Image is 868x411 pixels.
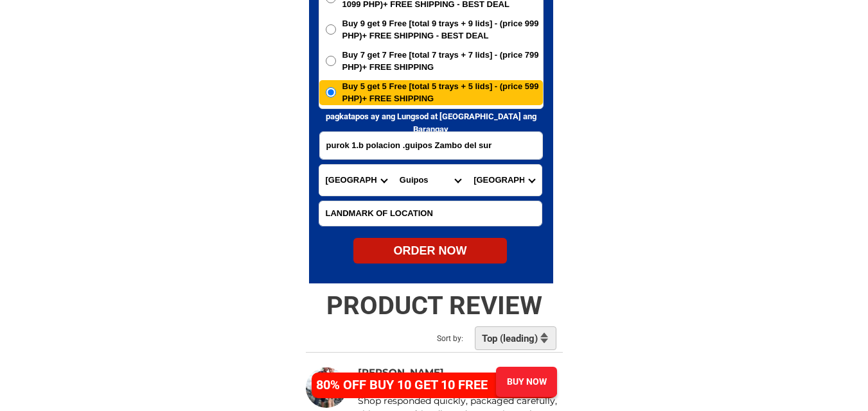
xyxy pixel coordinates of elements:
input: Buy 7 get 7 Free [total 7 trays + 7 lids] - (price 799 PHP)+ FREE SHIPPING [326,56,336,66]
select: Select province [319,165,393,196]
input: Buy 5 get 5 Free [total 5 trays + 5 lids] - (price 599 PHP)+ FREE SHIPPING [326,87,336,97]
h4: 80% OFF BUY 10 GET 10 FREE [316,375,501,394]
h2: PRODUCT REVIEW [299,290,569,321]
select: Select district [393,165,467,196]
input: Input address [320,132,542,159]
span: Buy 9 get 9 Free [total 9 trays + 9 lids] - (price 999 PHP)+ FREE SHIPPING - BEST DEAL [342,17,543,42]
div: BUY NOW [493,374,559,389]
div: ORDER NOW [353,242,507,260]
h2: Sort by: [437,333,495,344]
span: Buy 5 get 5 Free [total 5 trays + 5 lids] - (price 599 PHP)+ FREE SHIPPING [342,80,543,105]
span: Buy 7 get 7 Free [total 7 trays + 7 lids] - (price 799 PHP)+ FREE SHIPPING [342,49,543,74]
input: Input LANDMARKOFLOCATION [319,201,542,226]
input: Buy 9 get 9 Free [total 9 trays + 9 lids] - (price 999 PHP)+ FREE SHIPPING - BEST DEAL [326,24,336,35]
h2: Top (leading) [482,333,542,344]
select: Select commune [467,165,541,196]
